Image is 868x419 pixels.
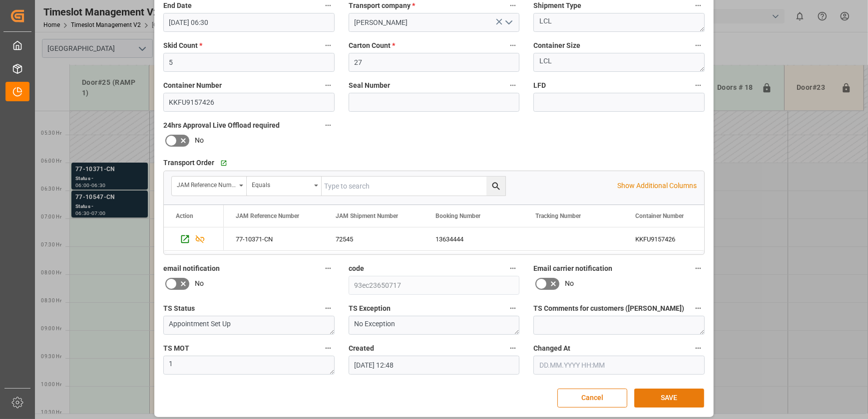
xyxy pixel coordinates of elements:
[692,79,705,92] button: LFD
[692,302,705,315] button: TS Comments for customers ([PERSON_NAME])
[635,212,684,219] span: Container Number
[163,0,192,11] span: End Date
[322,177,505,196] input: Type to search
[506,302,519,315] button: TS Exception
[163,158,214,168] span: Transport Order
[322,79,335,92] button: Container Number
[435,212,480,219] span: Booking Number
[195,278,204,289] span: No
[533,40,580,51] span: Container Size
[623,227,723,250] div: KKFU9157426
[535,212,581,219] span: Tracking Number
[533,356,705,375] input: DD.MM.YYYY HH:MM
[177,178,236,190] div: JAM Reference Number
[322,39,335,52] button: Skid Count *
[224,227,324,250] div: 77-10371-CN
[163,13,335,32] input: DD.MM.YYYY HH:MM
[692,262,705,275] button: Email carrier notification
[506,39,519,52] button: Carton Count *
[163,120,280,131] span: 24hrs Approval Live Offload required
[424,227,523,250] div: 13634444
[349,80,390,91] span: Seal Number
[617,181,697,191] p: Show Additional Columns
[163,356,335,375] textarea: 1
[252,178,311,190] div: Equals
[533,343,570,354] span: Changed At
[349,40,395,51] span: Carton Count
[506,342,519,355] button: Created
[557,389,627,408] button: Cancel
[349,303,391,314] span: TS Exception
[692,342,705,355] button: Changed At
[349,343,374,354] span: Created
[349,356,520,375] input: DD.MM.YYYY HH:MM
[163,316,335,335] textarea: Appointment Set Up
[533,80,546,91] span: LFD
[533,13,705,32] textarea: LCL
[164,227,224,251] div: Press SPACE to select this row.
[692,39,705,52] button: Container Size
[565,278,574,289] span: No
[324,227,424,250] div: 72545
[506,79,519,92] button: Seal Number
[247,177,322,196] button: open menu
[322,302,335,315] button: TS Status
[163,303,195,314] span: TS Status
[486,177,505,196] button: search button
[634,389,704,408] button: SAVE
[322,342,335,355] button: TS MOT
[533,303,684,314] span: TS Comments for customers ([PERSON_NAME])
[349,316,520,335] textarea: No Exception
[349,0,415,11] span: Transport company
[195,135,204,146] span: No
[163,80,222,91] span: Container Number
[163,343,189,354] span: TS MOT
[349,263,364,274] span: code
[322,119,335,132] button: 24hrs Approval Live Offload required
[236,212,299,219] span: JAM Reference Number
[533,53,705,72] textarea: LCL
[533,263,612,274] span: Email carrier notification
[172,177,247,196] button: open menu
[163,40,202,51] span: Skid Count
[336,212,398,219] span: JAM Shipment Number
[506,262,519,275] button: code
[322,262,335,275] button: email notification
[533,0,581,11] span: Shipment Type
[163,263,220,274] span: email notification
[176,212,193,219] div: Action
[501,15,516,30] button: open menu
